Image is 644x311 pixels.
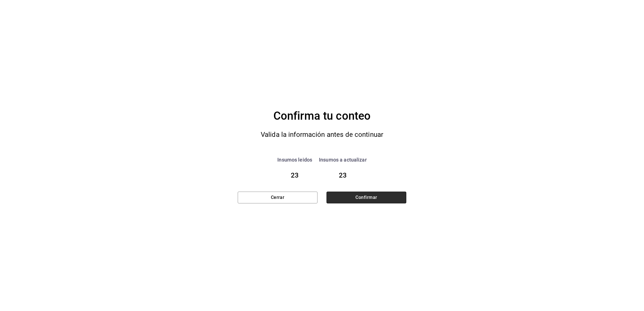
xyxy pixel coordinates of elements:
div: Confirma tu conteo [238,108,406,124]
div: 23 [277,170,312,180]
div: Insumos leidos [277,156,312,164]
div: Insumos a actualizar [319,156,367,164]
div: Valida la información antes de continuar [249,129,395,140]
div: 23 [319,170,367,180]
button: Cerrar [238,192,318,203]
button: Confirmar [326,192,406,203]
